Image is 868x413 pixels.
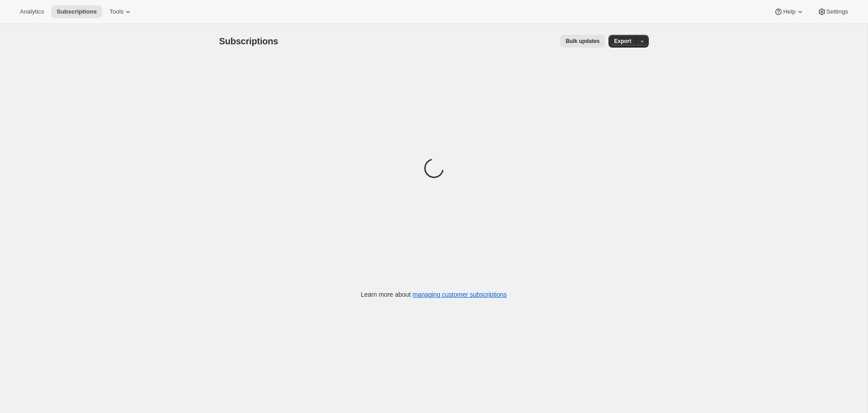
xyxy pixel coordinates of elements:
button: Settings [812,5,854,18]
button: Tools [104,5,138,18]
span: Settings [826,8,848,15]
span: Tools [109,8,123,15]
button: Subscriptions [51,5,102,18]
button: Analytics [14,5,49,18]
span: Subscriptions [57,8,97,15]
span: Analytics [20,8,44,15]
span: Help [783,8,795,15]
span: Export [614,38,631,45]
button: Export [609,35,637,47]
span: Bulk updates [566,38,599,45]
button: Help [769,5,810,18]
a: managing customer subscriptions [412,291,507,298]
span: Subscriptions [219,36,278,46]
p: Learn more about [361,290,507,299]
button: Bulk updates [560,35,605,47]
